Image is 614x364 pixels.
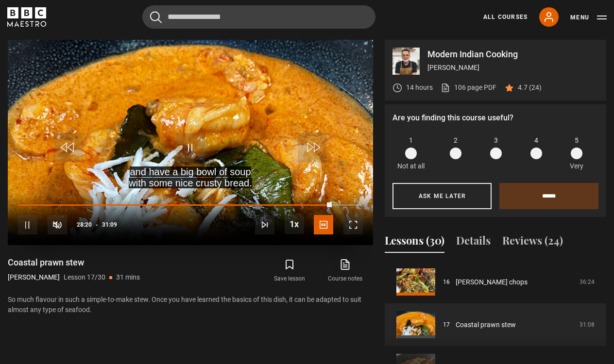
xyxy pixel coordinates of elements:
[255,215,274,234] button: Next Lesson
[409,135,413,146] span: 1
[454,135,458,146] span: 2
[494,135,498,146] span: 3
[392,112,598,124] p: Are you finding this course useful?
[116,272,140,282] p: 31 mins
[318,257,373,285] a: Course notes
[502,232,563,253] button: Reviews (24)
[8,272,60,282] p: [PERSON_NAME]
[262,257,317,285] button: Save lesson
[8,295,373,315] p: So much flavour in such a simple-to-make stew. Once you have learned the basics of this dish, it ...
[427,50,598,59] p: Modern Indian Cooking
[385,232,444,253] button: Lessons (30)
[343,215,363,234] button: Fullscreen
[18,204,363,206] div: Progress Bar
[392,183,492,209] button: Ask me later
[575,135,579,146] span: 5
[483,13,528,21] a: All Courses
[314,215,333,234] button: Captions
[18,215,37,234] button: Pause
[518,83,542,93] p: 4.7 (24)
[8,40,373,245] video-js: Video Player
[406,83,433,93] p: 14 hours
[397,161,425,171] p: Not at all
[8,257,140,268] h1: Coastal prawn stew
[150,11,162,23] button: Submit the search query
[441,83,496,93] a: 106 page PDF
[285,215,304,234] button: Playback Rate
[456,277,528,287] a: [PERSON_NAME] chops
[534,135,538,146] span: 4
[427,63,598,73] p: [PERSON_NAME]
[96,221,98,228] span: -
[64,272,105,282] p: Lesson 17/30
[456,232,491,253] button: Details
[48,215,67,234] button: Unmute
[456,320,516,330] a: Coastal prawn stew
[567,161,586,171] p: Very
[570,13,607,22] button: Toggle navigation
[77,216,92,233] span: 28:20
[142,5,375,29] input: Search
[7,7,46,27] svg: BBC Maestro
[102,216,117,233] span: 31:09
